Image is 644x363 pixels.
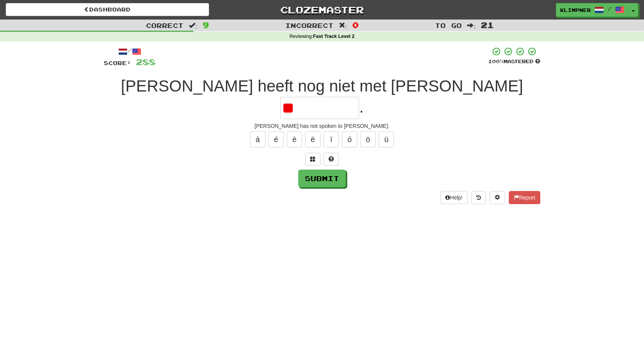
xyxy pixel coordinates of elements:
button: Help! [440,191,467,204]
span: 288 [136,57,155,67]
button: Report [509,191,540,204]
div: Mastered [488,58,540,65]
span: 9 [203,20,209,29]
span: / [608,6,611,11]
button: Switch sentence to multiple choice alt+p [305,153,320,166]
a: Clozemaster [221,3,424,16]
span: klimpner [560,7,591,13]
button: ü [379,131,394,147]
span: Correct [146,21,183,29]
div: [PERSON_NAME] has not spoken to [PERSON_NAME]. [104,122,540,130]
a: Dashboard [6,3,209,16]
span: To go [435,21,462,29]
button: á [250,131,265,147]
strong: Fast Track Level 2 [313,34,355,39]
button: Single letter hint - you only get 1 per sentence and score half the points! alt+h [324,153,339,166]
span: 0 [352,20,359,29]
button: ó [342,131,357,147]
button: ö [360,131,376,147]
span: Score: [104,60,131,66]
button: é [268,131,284,147]
button: ë [305,131,320,147]
span: : [189,22,197,29]
span: : [339,22,347,29]
span: 100 % [488,58,503,64]
span: . [359,98,364,116]
div: / [104,47,155,56]
button: Submit [298,170,346,187]
button: è [287,131,302,147]
span: : [467,22,476,29]
a: klimpner / [556,3,629,17]
span: 21 [481,20,494,29]
button: Round history (alt+y) [471,191,486,204]
button: ï [324,131,339,147]
span: [PERSON_NAME] heeft nog niet met [PERSON_NAME] [121,77,523,95]
span: Incorrect [285,21,333,29]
